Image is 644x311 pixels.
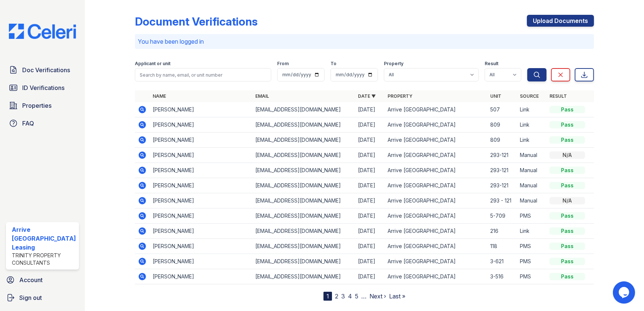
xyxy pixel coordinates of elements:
[550,151,585,159] div: N/A
[355,148,385,163] td: [DATE]
[517,239,547,254] td: PMS
[550,167,585,174] div: Pass
[22,119,34,128] span: FAQ
[550,136,585,144] div: Pass
[323,292,332,301] div: 1
[355,117,385,133] td: [DATE]
[517,178,547,193] td: Manual
[252,269,355,284] td: [EMAIL_ADDRESS][DOMAIN_NAME]
[6,116,79,131] a: FAQ
[550,227,585,235] div: Pass
[150,102,252,117] td: [PERSON_NAME]
[613,281,637,304] iframe: chat widget
[385,224,487,239] td: Arrive [GEOGRAPHIC_DATA]
[150,254,252,269] td: [PERSON_NAME]
[19,275,43,284] span: Account
[252,224,355,239] td: [EMAIL_ADDRESS][DOMAIN_NAME]
[385,239,487,254] td: Arrive [GEOGRAPHIC_DATA]
[355,102,385,117] td: [DATE]
[385,148,487,163] td: Arrive [GEOGRAPHIC_DATA]
[355,269,385,284] td: [DATE]
[487,208,517,224] td: 5-709
[550,273,585,280] div: Pass
[19,293,42,302] span: Sign out
[335,292,338,300] a: 2
[355,133,385,148] td: [DATE]
[150,178,252,193] td: [PERSON_NAME]
[150,239,252,254] td: [PERSON_NAME]
[150,117,252,133] td: [PERSON_NAME]
[138,37,591,46] p: You have been logged in
[358,93,376,99] a: Date ▼
[517,254,547,269] td: PMS
[150,208,252,224] td: [PERSON_NAME]
[150,148,252,163] td: [PERSON_NAME]
[355,254,385,269] td: [DATE]
[277,61,289,67] label: From
[135,68,271,81] input: Search by name, email, or unit number
[341,292,345,300] a: 3
[388,93,412,99] a: Property
[485,61,498,67] label: Result
[22,83,64,92] span: ID Verifications
[550,182,585,189] div: Pass
[487,224,517,239] td: 216
[252,117,355,133] td: [EMAIL_ADDRESS][DOMAIN_NAME]
[385,133,487,148] td: Arrive [GEOGRAPHIC_DATA]
[361,292,366,301] span: …
[6,98,79,113] a: Properties
[550,258,585,265] div: Pass
[517,133,547,148] td: Link
[517,269,547,284] td: PMS
[22,66,70,74] span: Doc Verifications
[6,80,79,95] a: ID Verifications
[487,148,517,163] td: 293-121
[550,93,567,99] a: Result
[252,102,355,117] td: [EMAIL_ADDRESS][DOMAIN_NAME]
[135,15,258,28] div: Document Verifications
[550,212,585,220] div: Pass
[150,269,252,284] td: [PERSON_NAME]
[355,208,385,224] td: [DATE]
[550,197,585,204] div: N/A
[12,225,76,252] div: Arrive [GEOGRAPHIC_DATA] Leasing
[550,106,585,113] div: Pass
[355,163,385,178] td: [DATE]
[252,193,355,208] td: [EMAIL_ADDRESS][DOMAIN_NAME]
[355,178,385,193] td: [DATE]
[355,224,385,239] td: [DATE]
[348,292,352,300] a: 4
[487,178,517,193] td: 293-121
[517,224,547,239] td: Link
[252,208,355,224] td: [EMAIL_ADDRESS][DOMAIN_NAME]
[22,101,52,110] span: Properties
[517,163,547,178] td: Manual
[385,178,487,193] td: Arrive [GEOGRAPHIC_DATA]
[527,15,594,27] a: Upload Documents
[252,239,355,254] td: [EMAIL_ADDRESS][DOMAIN_NAME]
[150,163,252,178] td: [PERSON_NAME]
[517,148,547,163] td: Manual
[252,163,355,178] td: [EMAIL_ADDRESS][DOMAIN_NAME]
[385,208,487,224] td: Arrive [GEOGRAPHIC_DATA]
[487,163,517,178] td: 293-121
[520,93,539,99] a: Source
[3,290,82,305] a: Sign out
[6,63,79,77] a: Doc Verifications
[517,102,547,117] td: Link
[487,193,517,208] td: 293 - 121
[517,208,547,224] td: PMS
[252,254,355,269] td: [EMAIL_ADDRESS][DOMAIN_NAME]
[252,148,355,163] td: [EMAIL_ADDRESS][DOMAIN_NAME]
[135,61,170,67] label: Applicant or unit
[150,193,252,208] td: [PERSON_NAME]
[550,243,585,250] div: Pass
[487,269,517,284] td: 3-516
[385,193,487,208] td: Arrive [GEOGRAPHIC_DATA]
[385,269,487,284] td: Arrive [GEOGRAPHIC_DATA]
[517,193,547,208] td: Manual
[355,239,385,254] td: [DATE]
[153,93,166,99] a: Name
[385,102,487,117] td: Arrive [GEOGRAPHIC_DATA]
